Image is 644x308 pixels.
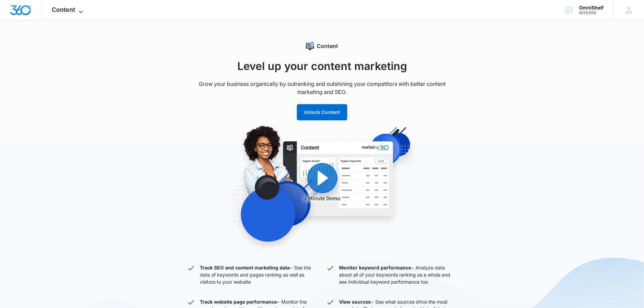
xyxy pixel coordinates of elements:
div: account id [579,10,603,15]
strong: Track website page performance - [200,299,280,305]
button: Unlock Content [297,104,347,120]
span: Content [52,6,75,13]
img: Content [194,125,451,248]
div: Content [187,42,457,50]
p: Grow your business organically by outranking and outshining your competitors with better content ... [187,80,457,96]
div: account name [579,5,603,10]
p: See the data of keywords and pages ranking as well as visitors to your website [200,264,318,285]
strong: Monitor keyword performance - [339,265,414,270]
p: Analyze data about all of your keywords ranking as a whole and see individual keyword performance... [339,264,457,285]
a: Unlock Content [297,109,347,115]
strong: Track SEO and content marketing data - [200,265,293,270]
h1: Level up your content marketing [187,58,457,74]
strong: View sources - [339,299,374,305]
